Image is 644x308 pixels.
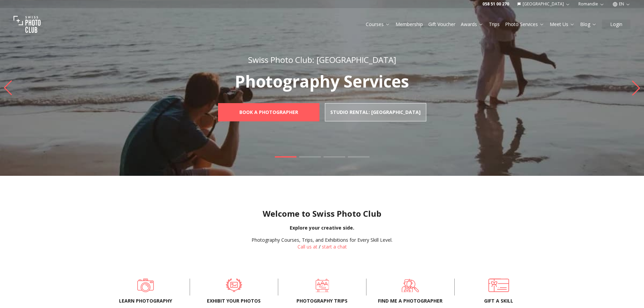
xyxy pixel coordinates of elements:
span: Gift a skill [466,298,532,304]
a: Learn Photography [113,279,179,292]
a: Courses [366,21,390,28]
div: / [252,237,392,250]
button: Trips [486,20,502,29]
span: Swiss Photo Club: [GEOGRAPHIC_DATA] [248,54,396,65]
button: Gift Voucher [426,20,458,29]
span: Learn Photography [113,298,179,304]
span: Photography trips [289,298,355,304]
button: Login [602,20,630,29]
a: Membership [396,21,423,28]
button: Membership [393,20,426,29]
button: Meet Us [547,20,577,29]
a: Gift a skill [466,279,532,292]
a: Awards [461,21,483,28]
a: Book a photographer [218,103,319,121]
button: Photo Services [502,20,547,29]
a: Call us at [297,243,317,250]
a: Gift Voucher [428,21,455,28]
button: Awards [458,20,486,29]
span: Exhibit your photos [201,298,267,304]
a: 058 51 00 270 [482,1,509,7]
a: Photography trips [289,279,355,292]
a: Exhibit your photos [201,279,267,292]
h1: Welcome to Swiss Photo Club [5,208,639,219]
a: Meet Us [550,21,575,28]
p: Photography Services [203,73,441,90]
button: start a chat [322,243,347,250]
a: Find me a photographer [377,279,444,292]
div: Explore your creative side. [5,224,639,231]
a: Blog [580,21,597,28]
a: Studio Rental: [GEOGRAPHIC_DATA] [325,103,426,121]
a: Photo Services [505,21,544,28]
a: Trips [489,21,500,28]
span: Find me a photographer [377,298,444,304]
button: Courses [363,20,393,29]
div: Photography Courses, Trips, and Exhibitions for Every Skill Level. [252,237,392,243]
img: Swiss photo club [14,11,41,38]
b: Studio Rental: [GEOGRAPHIC_DATA] [330,109,421,116]
button: Blog [577,20,599,29]
b: Book a photographer [239,109,298,116]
